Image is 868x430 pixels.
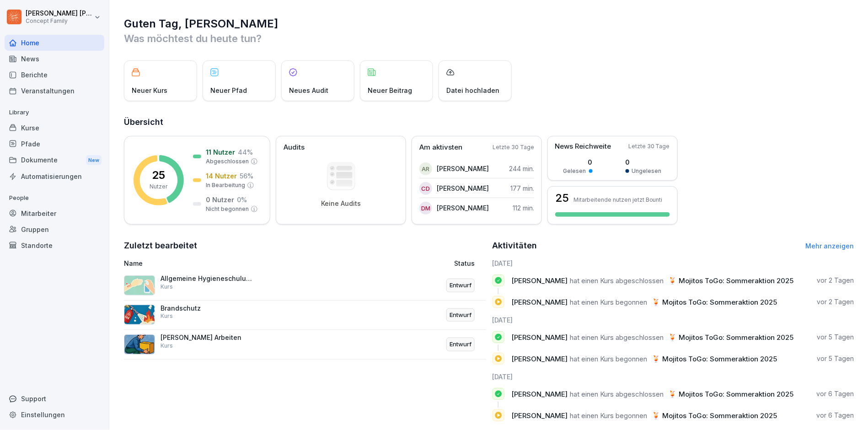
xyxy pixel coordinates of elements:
div: Standorte [5,237,104,253]
p: [PERSON_NAME] [437,183,489,193]
p: vor 6 Tagen [817,389,854,398]
p: Nutzer [150,183,168,191]
span: hat einen Kurs begonnen [570,298,648,306]
p: 244 min. [509,164,534,173]
span: hat einen Kurs abgeschlossen [570,333,664,342]
a: Mitarbeiter [5,205,104,221]
p: Kurs [161,312,173,320]
p: Audits [284,142,305,153]
p: 177 min. [510,183,534,193]
p: Keine Audits [321,199,361,208]
div: DM [419,202,432,215]
p: Status [454,258,475,268]
div: Berichte [5,67,104,83]
p: 0 % [237,195,247,204]
a: Mehr anzeigen [806,242,854,250]
p: [PERSON_NAME] Arbeiten [161,333,252,342]
p: Was möchtest du heute tun? [124,31,854,46]
div: AR [419,162,432,175]
p: vor 5 Tagen [817,354,854,363]
div: New [86,155,102,166]
h2: Zuletzt bearbeitet [124,239,486,252]
span: [PERSON_NAME] [512,333,568,342]
p: vor 2 Tagen [817,276,854,285]
h6: [DATE] [493,258,855,268]
p: Entwurf [450,311,472,320]
span: [PERSON_NAME] [512,276,568,285]
p: Name [124,258,351,268]
p: Concept Family [26,18,92,24]
img: gxsnf7ygjsfsmxd96jxi4ufn.png [124,275,155,296]
span: 🍹 Mojitos ToGo: Sommeraktion 2025 [652,411,777,420]
p: Mitarbeitende nutzen jetzt Bounti [573,196,663,203]
span: 🍹 Mojitos ToGo: Sommeraktion 2025 [652,298,777,306]
p: Neues Audit [289,86,328,95]
p: 112 min. [513,203,534,213]
h2: Übersicht [124,116,854,129]
p: 0 Nutzer [206,195,234,204]
p: Am aktivsten [419,142,462,153]
span: hat einen Kurs abgeschlossen [570,276,664,285]
p: Neuer Beitrag [368,86,412,95]
p: People [5,191,104,205]
span: 🍹 Mojitos ToGo: Sommeraktion 2025 [669,276,794,285]
p: Letzte 30 Tage [493,143,534,151]
a: DokumenteNew [5,152,104,169]
a: Pfade [5,136,104,152]
p: Gelesen [563,167,586,175]
span: 🍹 Mojitos ToGo: Sommeraktion 2025 [669,390,794,398]
a: Veranstaltungen [5,83,104,99]
p: Nicht begonnen [206,205,249,213]
p: Abgeschlossen [206,157,249,166]
p: 0 [563,157,593,167]
p: Letzte 30 Tage [628,142,670,150]
p: Brandschutz [161,304,252,312]
p: vor 2 Tagen [817,297,854,306]
p: Kurs [161,342,173,350]
img: ns5fm27uu5em6705ixom0yjt.png [124,334,155,355]
p: Datei hochladen [446,86,499,95]
p: 56 % [240,171,253,181]
p: [PERSON_NAME] [PERSON_NAME] [26,10,92,17]
p: vor 5 Tagen [817,333,854,342]
a: Automatisierungen [5,168,104,184]
p: 44 % [238,147,253,157]
p: 0 [626,157,662,167]
span: hat einen Kurs begonnen [570,411,648,420]
a: Gruppen [5,221,104,237]
p: Library [5,105,104,120]
div: Support [5,391,104,407]
a: News [5,51,104,67]
p: Allgemeine Hygieneschulung (nach LHMV §4) [161,274,252,283]
a: Einstellungen [5,407,104,423]
a: [PERSON_NAME] ArbeitenKursEntwurf [124,330,486,360]
span: [PERSON_NAME] [512,355,568,363]
p: In Bearbeitung [206,181,245,189]
a: BrandschutzKursEntwurf [124,301,486,330]
h6: [DATE] [493,372,855,382]
p: 14 Nutzer [206,171,237,181]
a: Kurse [5,120,104,136]
a: Allgemeine Hygieneschulung (nach LHMV §4)KursEntwurf [124,271,486,301]
span: [PERSON_NAME] [512,411,568,420]
p: [PERSON_NAME] [437,203,489,213]
span: hat einen Kurs begonnen [570,355,648,363]
p: Entwurf [450,281,472,290]
h3: 25 [555,193,569,204]
p: 11 Nutzer [206,147,235,157]
h1: Guten Tag, [PERSON_NAME] [124,16,854,31]
h6: [DATE] [493,315,855,325]
p: vor 6 Tagen [817,411,854,420]
p: Kurs [161,283,173,291]
a: Home [5,35,104,51]
span: hat einen Kurs abgeschlossen [570,390,664,398]
p: [PERSON_NAME] [437,164,489,173]
span: [PERSON_NAME] [512,298,568,306]
p: Ungelesen [632,167,662,175]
